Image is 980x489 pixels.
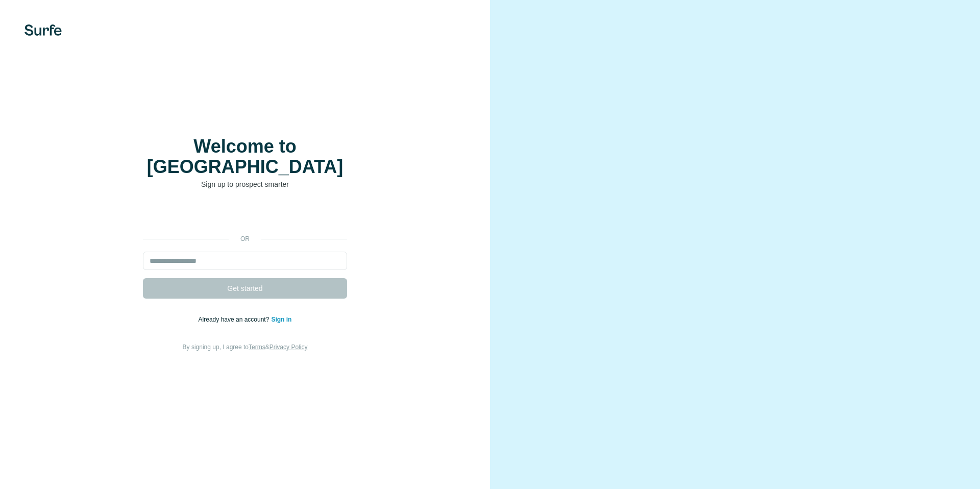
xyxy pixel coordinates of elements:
a: Privacy Policy [269,344,308,351]
a: Terms [249,344,265,351]
p: or [229,234,261,243]
span: By signing up, I agree to & [183,344,308,351]
h1: Welcome to [GEOGRAPHIC_DATA] [143,136,347,177]
iframe: Sign in with Google Button [138,205,352,227]
a: Sign in [271,316,291,323]
span: Already have an account? [199,316,272,323]
p: Sign up to prospect smarter [143,179,347,189]
img: Surfe's logo [24,25,62,36]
